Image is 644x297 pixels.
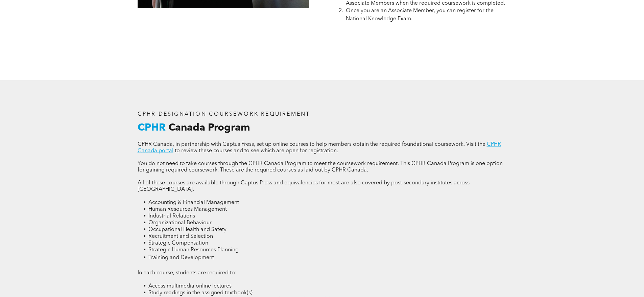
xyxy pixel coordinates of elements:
span: Access multimedia online lectures [148,283,232,289]
span: CPHR DESIGNATION COURSEWORK REQUIREMENT [138,112,310,117]
span: Strategic Compensation [148,241,208,246]
span: CPHR [138,123,166,133]
span: Once you are an Associate Member, you can register for the National Knowledge Exam. [346,8,494,22]
span: Strategic Human Resources Planning [148,247,239,253]
span: Study readings in the assigned textbook(s) [148,290,253,296]
span: to review these courses and to see which are open for registration. [175,148,338,154]
span: Accounting & Financial Management [148,200,239,205]
span: Training and Development [148,255,214,260]
span: All of these courses are available through Captus Press and equivalencies for most are also cover... [138,180,470,192]
span: You do not need to take courses through the CPHR Canada Program to meet the coursework requiremen... [138,161,503,173]
span: In each course, students are required to: [138,270,237,276]
span: CPHR Canada, in partnership with Captus Press, set up online courses to help members obtain the r... [138,142,485,147]
span: Industrial Relations [148,213,195,219]
span: Canada Program [168,123,250,133]
span: Human Resources Management [148,207,227,212]
span: Recruitment and Selection [148,234,213,239]
span: Occupational Health and Safety [148,227,226,232]
span: Organizational Behaviour [148,220,212,226]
